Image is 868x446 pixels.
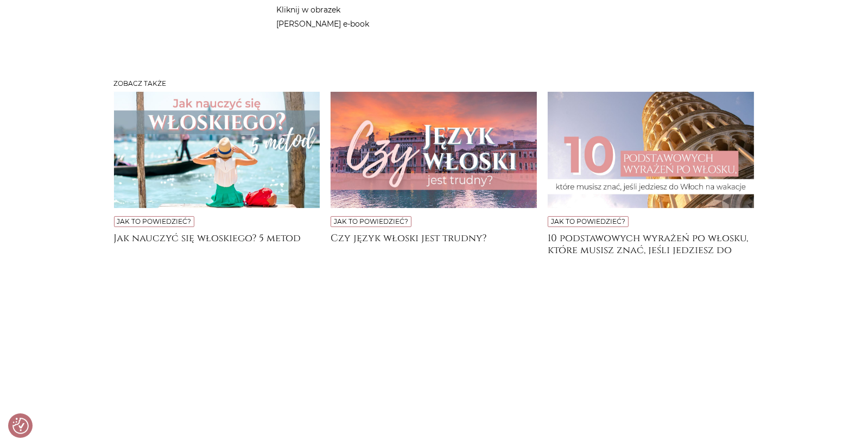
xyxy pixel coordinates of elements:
a: Jak to powiedzieć? [117,217,191,225]
button: Preferencje co do zgód [12,418,29,434]
a: Czy język włoski jest trudny? [331,233,537,254]
img: Revisit consent button [12,418,29,434]
a: Jak nauczyć się włoskiego? 5 metod [114,233,320,254]
a: Jak to powiedzieć? [551,217,625,225]
p: Kliknij w obrazek [PERSON_NAME] e-book [277,3,397,31]
a: 10 podstawowych wyrażeń po włosku, które musisz znać, jeśli jedziesz do [GEOGRAPHIC_DATA] na wakacje [548,233,754,254]
a: Jak to powiedzieć? [334,217,408,225]
h3: Zobacz także [114,80,755,87]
